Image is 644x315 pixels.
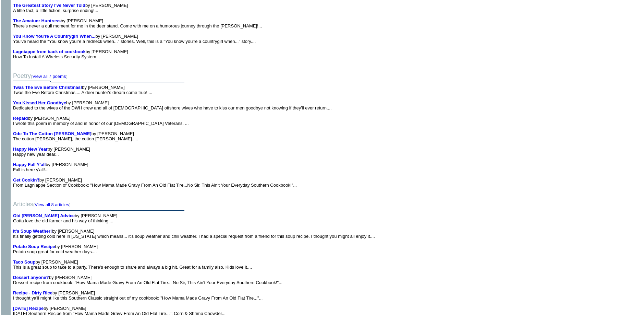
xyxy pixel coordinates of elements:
[13,162,46,167] a: Happy Fall Y'all
[13,244,55,249] a: Potato Soup Recipe
[13,275,282,285] font: by [PERSON_NAME] Dessert recipe from cookbook: "How Mama Made Gravy From An Old Flat Tire... No S...
[33,202,71,207] font: ( )
[13,290,263,301] font: by [PERSON_NAME] I thought ya'll might like this Southern Classic straight out of my cookbook: "H...
[13,3,85,8] a: The Greatest Story I've Never Told
[13,259,252,270] font: by [PERSON_NAME] This is a great soup to take to a party. There's enough to share and always a bi...
[13,18,262,28] font: by [PERSON_NAME] There's never a dull moment for me in the deer stand. Come with me on a humorous...
[13,306,44,311] a: [DATE] Recipe
[13,177,39,183] a: Get Cookin'!
[13,147,90,157] font: by [PERSON_NAME] Happy new year dear...
[13,201,71,208] font: Articles
[13,3,128,13] font: by [PERSON_NAME] A little fact, a little fiction, surprise ending!...
[13,208,184,213] img: dividingline.gif
[13,49,86,54] a: Lagniappe from back of cookbook
[13,213,117,223] font: by [PERSON_NAME] Gotta love the old farmer and his way of thinking....
[13,100,66,105] a: You Kissed Her Goodbye
[13,131,138,141] font: by [PERSON_NAME] The cotton [PERSON_NAME], the cotton [PERSON_NAME].....
[13,85,82,90] a: Twas The Eve Before Christmas!
[13,49,128,59] font: by [PERSON_NAME] How To Install A Wireless Security System...
[13,275,49,280] a: Dessert anyone?
[13,162,88,172] font: by [PERSON_NAME] Fall is here y'all!...
[13,100,332,110] font: by [PERSON_NAME] Dedicated to the wives of the DWH crew and all of [DEMOGRAPHIC_DATA] offshore wi...
[13,34,95,39] a: You Know You're A Countrygirl When...
[13,116,189,126] font: by [PERSON_NAME] I wrote this poem in memory of and in honor of our [DEMOGRAPHIC_DATA] Veterans. ...
[13,259,35,265] a: Taco Soup
[13,213,75,218] a: Old [PERSON_NAME] Advice
[13,72,68,79] font: Poetry
[13,290,52,295] a: Recipe - Dirty Rice
[32,74,66,79] a: View all 7 poems
[35,202,69,207] a: View all 8 articles
[13,85,152,95] font: by [PERSON_NAME] Twas the Eve Before Christmas.... A deer hunter's dream come true! ...
[13,229,52,234] a: It's Soup Weather!
[31,74,68,79] font: ( )
[13,244,98,254] font: by [PERSON_NAME] Potato soup great for cold weather days....
[13,147,48,152] a: Happy New Year
[13,80,184,85] img: dividingline.gif
[13,34,256,44] font: by [PERSON_NAME] You've heard the "You know you're a redneck when..." stories. Well, this is a "Y...
[13,131,92,136] a: Ode To The Cotton [PERSON_NAME]
[13,116,28,121] a: Repaid
[13,177,297,188] font: by [PERSON_NAME] From Lagniappe Section of Cookbook: "How Mama Made Gravy From An Old Flat Tire.....
[13,18,61,23] a: The Amatuer Huntress
[13,229,375,239] font: by [PERSON_NAME] It's finally getting cold here in [US_STATE] which means... it's soup weather an...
